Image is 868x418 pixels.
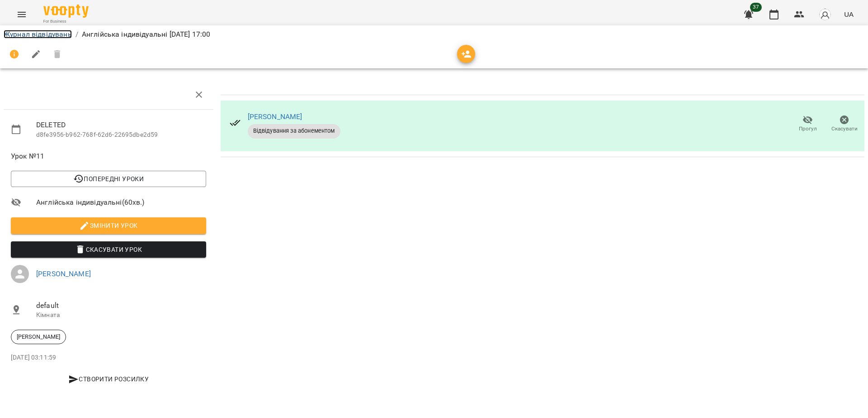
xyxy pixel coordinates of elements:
[36,130,206,139] p: d8fe3956-b962-768f-62d6-22695dbe2d59
[248,127,340,135] span: Відвідування за абонементом
[750,3,762,12] span: 37
[11,333,66,341] span: [PERSON_NAME]
[11,217,206,234] button: Змінити урок
[11,330,66,344] div: [PERSON_NAME]
[11,241,206,258] button: Скасувати Урок
[831,125,858,133] span: Скасувати
[789,111,826,137] button: Прогул
[248,112,302,121] a: [PERSON_NAME]
[36,269,91,278] a: [PERSON_NAME]
[840,6,857,23] button: UA
[36,300,206,311] span: default
[14,374,203,384] span: Створити розсилку
[36,197,206,208] span: Англійська індивідуальні ( 60 хв. )
[4,29,864,40] nav: breadcrumb
[18,173,199,184] span: Попередні уроки
[36,120,206,130] span: DELETED
[844,10,854,19] span: UA
[826,111,863,137] button: Скасувати
[11,151,206,162] span: Урок №11
[4,30,72,38] a: Журнал відвідувань
[799,125,817,133] span: Прогул
[819,8,831,21] img: avatar_s.png
[43,5,89,18] img: Voopty Logo
[11,171,206,187] button: Попередні уроки
[18,220,199,231] span: Змінити урок
[11,371,206,387] button: Створити розсилку
[43,19,89,24] span: For Business
[18,244,199,255] span: Скасувати Урок
[75,29,78,40] li: /
[82,29,210,40] p: Англійська індивідуальні [DATE] 17:00
[11,4,33,25] button: Menu
[36,311,206,320] p: Кімната
[11,353,206,362] p: [DATE] 03:11:59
